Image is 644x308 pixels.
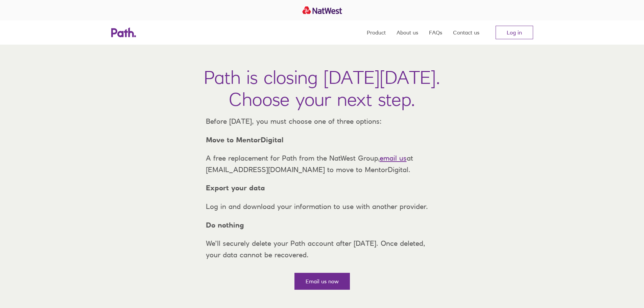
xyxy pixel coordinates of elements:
[429,20,442,45] a: FAQs
[496,26,533,39] a: Log in
[380,154,407,162] a: email us
[367,20,386,45] a: Product
[200,152,444,175] p: A free replacement for Path from the NatWest Group, at [EMAIL_ADDRESS][DOMAIN_NAME] to move to Me...
[200,116,444,127] p: Before [DATE], you must choose one of three options:
[397,20,418,45] a: About us
[206,136,284,144] strong: Move to MentorDigital
[200,238,444,260] p: We’ll securely delete your Path account after [DATE]. Once deleted, your data cannot be recovered.
[294,273,350,290] a: Email us now
[206,221,244,229] strong: Do nothing
[200,201,444,212] p: Log in and download your information to use with another provider.
[204,66,440,110] h1: Path is closing [DATE][DATE]. Choose your next step.
[453,20,479,45] a: Contact us
[206,184,265,192] strong: Export your data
